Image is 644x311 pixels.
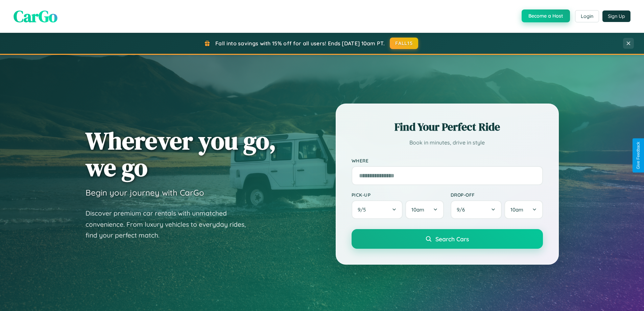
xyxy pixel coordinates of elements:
[405,200,444,219] button: 10am
[352,138,543,148] p: Book in minutes, drive in style
[451,200,502,219] button: 9/6
[352,200,403,219] button: 9/5
[435,235,469,243] span: Search Cars
[352,119,543,134] h2: Find Your Perfect Ride
[504,200,543,219] button: 10am
[451,192,543,198] label: Drop-off
[602,10,630,22] button: Sign Up
[86,127,276,181] h1: Wherever you go, we go
[636,142,641,169] div: Give Feedback
[575,10,599,22] button: Login
[352,192,444,198] label: Pick-up
[86,187,204,198] h3: Begin your journey with CarGo
[352,229,543,249] button: Search Cars
[411,206,424,213] span: 10am
[457,206,468,213] span: 9 / 6
[215,40,385,47] span: Fall into savings with 15% off for all users! Ends [DATE] 10am PT.
[510,206,523,213] span: 10am
[86,208,255,241] p: Discover premium car rentals with unmatched convenience. From luxury vehicles to everyday rides, ...
[14,5,57,27] span: CarGo
[522,9,570,22] button: Become a Host
[352,158,543,163] label: Where
[358,206,369,213] span: 9 / 5
[390,38,418,49] button: FALL15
